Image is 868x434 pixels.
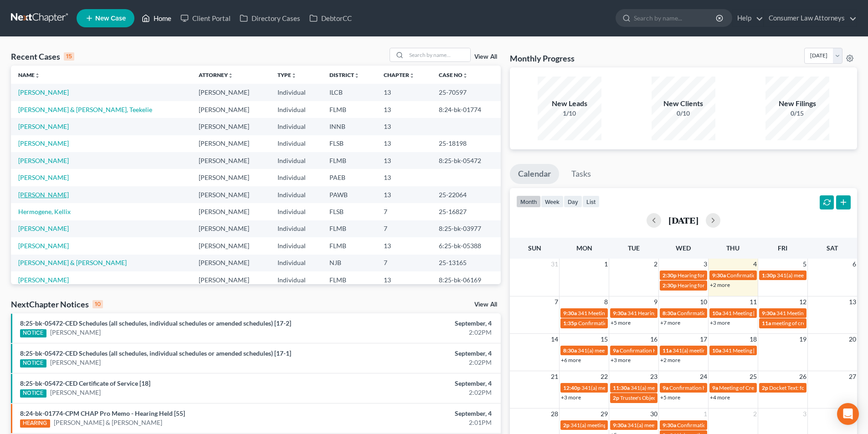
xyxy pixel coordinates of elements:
span: 11a [663,347,672,354]
span: 341 Meeting [PERSON_NAME] [776,310,850,317]
a: +3 more [611,357,631,363]
a: 8:25-bk-05472-CED Certificate of Service [18] [20,379,150,387]
td: FLMB [322,220,376,237]
td: Individual [270,152,322,169]
a: +2 more [710,281,730,288]
button: list [582,195,600,208]
span: 8:30a [563,347,577,354]
span: 19 [798,334,807,345]
td: 13 [376,118,431,135]
a: [PERSON_NAME] [18,123,69,130]
span: 341(a) meeting for [PERSON_NAME] & [PERSON_NAME] [673,347,809,354]
div: NOTICE [20,329,46,337]
div: Recent Cases [11,51,74,62]
span: 5 [802,259,807,270]
span: 17 [699,334,708,345]
span: Thu [726,244,740,252]
div: New Filings [765,98,829,109]
a: Attorneyunfold_more [199,71,233,78]
div: 2:02PM [340,358,492,367]
span: 7 [554,296,559,307]
span: Sat [827,244,838,252]
td: 25-16827 [431,203,501,220]
a: Tasks [563,164,599,184]
button: month [516,195,541,208]
a: [PERSON_NAME] & [PERSON_NAME], Teekelie [18,106,152,113]
span: Sun [528,244,541,252]
span: 1 [703,408,708,419]
span: 11 [749,296,758,307]
div: NOTICE [20,359,46,368]
span: 24 [699,371,708,382]
span: 31 [550,259,559,270]
div: September, 4 [340,349,492,358]
span: Mon [576,244,592,252]
td: FLMB [322,101,376,118]
a: Typeunfold_more [277,71,297,78]
span: 18 [749,334,758,345]
a: Chapterunfold_more [384,71,415,78]
td: [PERSON_NAME] [191,237,270,254]
td: 13 [376,237,431,254]
span: 9:30a [663,422,676,429]
div: 1/10 [538,109,601,118]
td: Individual [270,255,322,271]
span: 341 Meeting [PERSON_NAME] [578,310,652,317]
div: New Clients [652,98,715,109]
div: 0/15 [765,109,829,118]
span: Confirmation Hearing for [PERSON_NAME] & [PERSON_NAME] [578,320,731,327]
span: Confirmation hearing for [PERSON_NAME] [677,422,781,429]
span: Fri [778,244,787,252]
a: [PERSON_NAME] & [PERSON_NAME] [18,259,127,266]
span: 9a [663,384,668,391]
td: 25-70597 [431,84,501,101]
span: 12 [798,296,807,307]
a: +3 more [710,319,730,326]
a: +3 more [561,394,581,401]
span: 341(a) meeting for [PERSON_NAME] [777,272,865,279]
a: +2 more [660,357,680,363]
div: September, 4 [340,319,492,328]
span: 341(a) meeting for [PERSON_NAME] [631,384,719,391]
span: 2 [653,259,658,270]
button: week [541,195,564,208]
td: 7 [376,203,431,220]
a: [PERSON_NAME] [18,88,69,96]
td: 8:25-bk-06169 [431,271,501,288]
td: 25-13165 [431,255,501,271]
td: FLMB [322,271,376,288]
td: 13 [376,84,431,101]
span: 341(a) meeting for [PERSON_NAME] [PERSON_NAME], Jr. [578,347,717,354]
span: 6 [852,259,857,270]
i: unfold_more [409,73,415,78]
td: PAEB [322,169,376,186]
a: [PERSON_NAME] [18,242,69,250]
span: 10 [699,296,708,307]
div: 2:01PM [340,418,492,427]
span: 2:30p [663,282,677,289]
span: 22 [600,371,609,382]
div: Open Intercom Messenger [837,403,859,425]
a: [PERSON_NAME] [50,358,101,367]
td: 8:24-bk-01774 [431,101,501,118]
span: 10a [712,347,721,354]
a: [PERSON_NAME] [18,276,69,284]
td: [PERSON_NAME] [191,186,270,203]
a: Client Portal [176,10,235,26]
i: unfold_more [354,73,360,78]
a: [PERSON_NAME] & [PERSON_NAME] [54,418,162,427]
span: 8 [603,296,609,307]
td: 13 [376,101,431,118]
a: [PERSON_NAME] [50,328,101,337]
span: 27 [848,371,857,382]
a: 8:25-bk-05472-CED Schedules (all schedules, individual schedules or amended schedules) [17-1] [20,349,291,357]
td: FLSB [322,135,376,152]
span: 1:30p [762,272,776,279]
a: [PERSON_NAME] [18,139,69,147]
span: 26 [798,371,807,382]
span: 341(a) meeting of creditors for [PERSON_NAME] [581,384,698,391]
span: 341(a) meeting for [PERSON_NAME] [627,422,715,429]
a: +5 more [660,394,680,401]
td: 13 [376,152,431,169]
i: unfold_more [35,73,40,78]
